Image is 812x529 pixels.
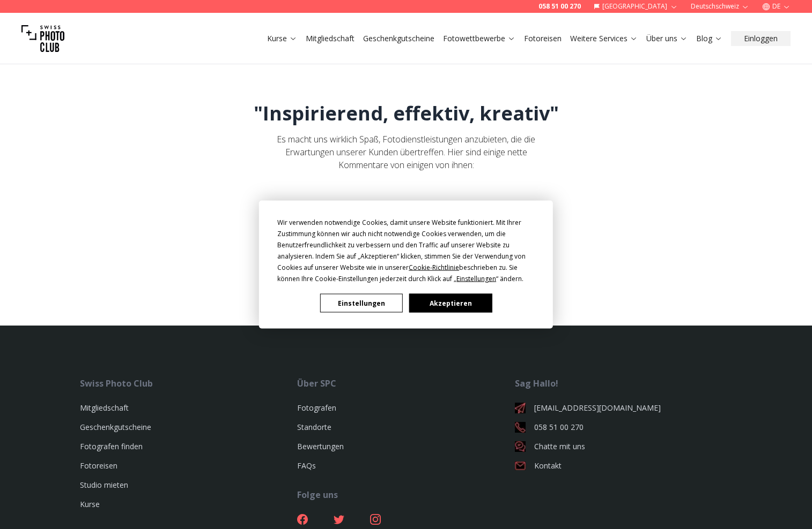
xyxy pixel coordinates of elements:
[409,294,492,313] button: Akzeptieren
[409,263,459,272] span: Cookie-Richtlinie
[259,201,553,329] div: Cookie Consent Prompt
[320,294,403,313] button: Einstellungen
[277,217,535,284] div: Wir verwenden notwendige Cookies, damit unsere Website funktioniert. Mit Ihrer Zustimmung können ...
[456,274,496,283] span: Einstellungen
